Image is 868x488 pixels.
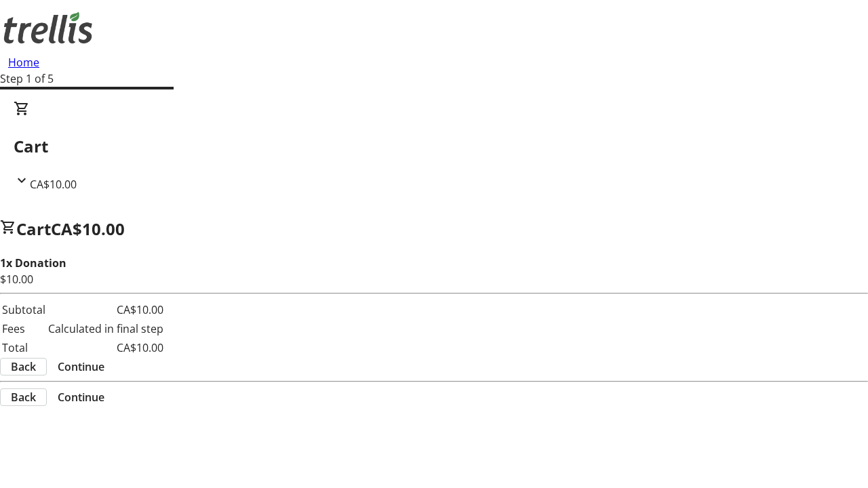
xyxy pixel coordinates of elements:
[58,359,104,375] span: Continue
[47,359,115,375] button: Continue
[11,359,36,375] span: Back
[16,218,51,240] span: Cart
[47,339,164,357] td: CA$10.00
[1,339,46,357] td: Total
[47,320,164,338] td: Calculated in final step
[30,177,77,192] span: CA$10.00
[47,301,164,319] td: CA$10.00
[51,218,125,240] span: CA$10.00
[58,389,104,405] span: Continue
[1,320,46,338] td: Fees
[11,389,36,405] span: Back
[14,100,854,192] div: CartCA$10.00
[47,389,115,405] button: Continue
[14,134,854,159] h2: Cart
[1,301,46,319] td: Subtotal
